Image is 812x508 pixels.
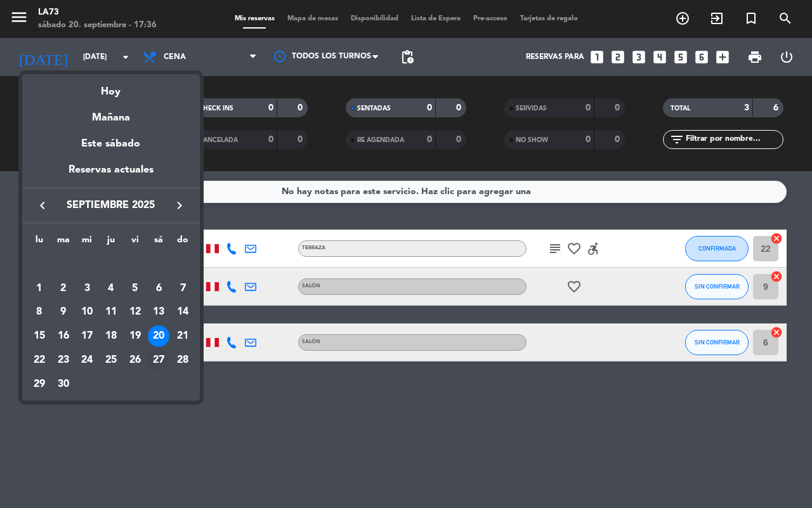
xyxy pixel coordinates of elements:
th: viernes [123,233,147,252]
div: 15 [29,325,50,347]
td: 17 de septiembre de 2025 [75,324,99,348]
td: 14 de septiembre de 2025 [171,301,195,325]
td: 6 de septiembre de 2025 [147,277,171,301]
div: 5 [124,278,146,299]
td: 7 de septiembre de 2025 [171,277,195,301]
td: 30 de septiembre de 2025 [51,372,75,396]
div: 1 [29,278,50,299]
td: 13 de septiembre de 2025 [147,301,171,325]
div: 7 [172,278,193,299]
th: lunes [27,233,51,252]
td: 22 de septiembre de 2025 [27,348,51,372]
td: 4 de septiembre de 2025 [99,277,123,301]
div: 29 [29,374,50,395]
div: 10 [76,302,98,323]
div: Este sábado [22,126,200,162]
td: 15 de septiembre de 2025 [27,324,51,348]
div: 6 [148,278,169,299]
button: keyboard_arrow_right [168,197,191,214]
div: 9 [53,302,74,323]
div: 4 [100,278,122,299]
div: 24 [76,349,98,371]
div: 20 [148,325,169,347]
div: 22 [29,349,50,371]
div: 23 [53,349,74,371]
td: 21 de septiembre de 2025 [171,324,195,348]
div: 12 [124,302,146,323]
div: 26 [124,349,146,371]
td: 20 de septiembre de 2025 [147,324,171,348]
div: 8 [29,302,50,323]
div: 14 [172,302,193,323]
td: 27 de septiembre de 2025 [147,348,171,372]
td: 2 de septiembre de 2025 [51,277,75,301]
td: SEP. [27,252,195,277]
td: 28 de septiembre de 2025 [171,348,195,372]
td: 16 de septiembre de 2025 [51,324,75,348]
i: keyboard_arrow_right [172,198,187,213]
div: 17 [76,325,98,347]
td: 23 de septiembre de 2025 [51,348,75,372]
td: 9 de septiembre de 2025 [51,301,75,325]
button: keyboard_arrow_left [31,197,54,214]
td: 10 de septiembre de 2025 [75,301,99,325]
div: 2 [53,278,74,299]
div: 27 [148,349,169,371]
div: 19 [124,325,146,347]
div: 25 [100,349,122,371]
th: miércoles [75,233,99,252]
td: 24 de septiembre de 2025 [75,348,99,372]
div: 3 [76,278,98,299]
td: 29 de septiembre de 2025 [27,372,51,396]
td: 19 de septiembre de 2025 [123,324,147,348]
td: 25 de septiembre de 2025 [99,348,123,372]
div: 28 [172,349,193,371]
th: sábado [147,233,171,252]
div: Mañana [22,100,200,126]
td: 11 de septiembre de 2025 [99,301,123,325]
td: 18 de septiembre de 2025 [99,324,123,348]
td: 1 de septiembre de 2025 [27,277,51,301]
div: 30 [53,374,74,395]
th: domingo [171,233,195,252]
th: jueves [99,233,123,252]
div: Hoy [22,74,200,100]
td: 8 de septiembre de 2025 [27,301,51,325]
div: Reservas actuales [22,162,200,188]
th: martes [51,233,75,252]
div: 13 [148,302,169,323]
td: 26 de septiembre de 2025 [123,348,147,372]
div: 16 [53,325,74,347]
td: 12 de septiembre de 2025 [123,301,147,325]
i: keyboard_arrow_left [35,198,50,213]
div: 21 [172,325,193,347]
td: 3 de septiembre de 2025 [75,277,99,301]
span: septiembre 2025 [54,197,168,214]
div: 18 [100,325,122,347]
td: 5 de septiembre de 2025 [123,277,147,301]
div: 11 [100,302,122,323]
